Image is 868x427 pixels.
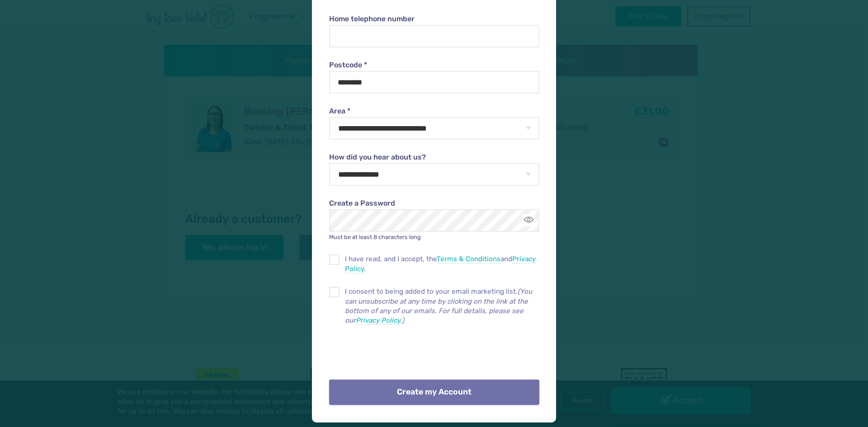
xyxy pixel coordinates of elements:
[329,335,467,370] iframe: reCAPTCHA
[329,380,539,405] button: Create my Account
[329,198,539,208] label: Create a Password
[356,316,400,325] a: Privacy Policy
[329,106,539,116] label: Area *
[345,254,539,274] span: I have read, and I accept, the and .
[329,152,539,162] label: How did you hear about us?
[523,214,535,226] button: Toggle password visibility
[329,60,539,70] label: Postcode *
[437,255,500,263] a: Terms & Conditions
[345,287,539,325] p: I consent to being added to your email marketing list.
[345,255,536,273] a: Privacy Policy
[329,14,539,24] label: Home telephone number
[329,234,421,240] small: Must be at least 8 characters long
